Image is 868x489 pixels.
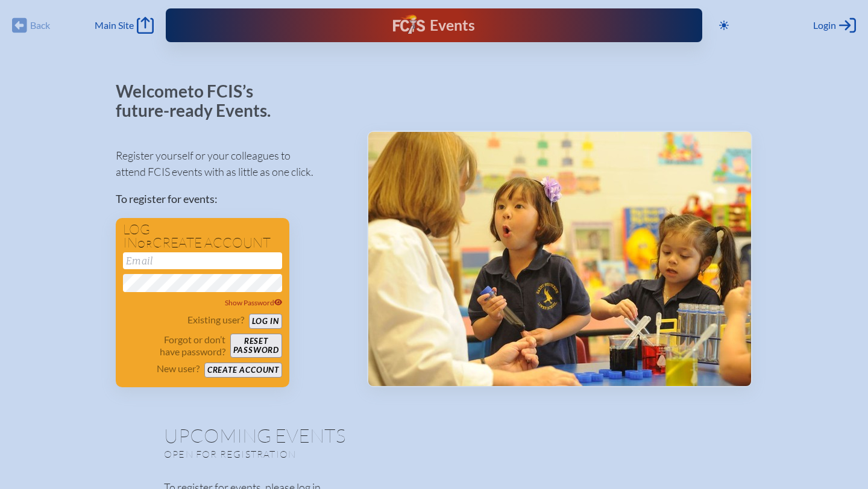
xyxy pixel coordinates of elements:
button: Log in [249,314,282,329]
span: Main Site [95,19,134,31]
button: Create account [204,363,282,378]
h1: Upcoming Events [164,426,704,445]
p: New user? [157,363,200,375]
p: Register yourself or your colleagues to attend FCIS events with as little as one click. [116,148,348,180]
div: FCIS Events — Future ready [319,14,549,36]
p: Open for registration [164,448,482,460]
button: Resetpassword [230,334,282,358]
p: Forgot or don’t have password? [123,334,225,358]
p: Welcome to FCIS’s future-ready Events. [116,82,285,120]
h1: Log in create account [123,223,282,250]
span: or [137,238,153,250]
span: Login [813,19,836,31]
span: Show Password [225,298,283,307]
p: Existing user? [187,314,244,326]
img: Events [368,132,751,386]
a: Main Site [95,17,154,34]
input: Email [123,252,282,269]
p: To register for events: [116,191,348,207]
